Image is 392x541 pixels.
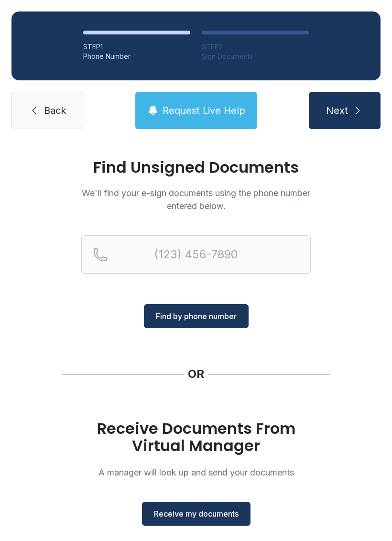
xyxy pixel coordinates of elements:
[81,187,311,212] p: We'll find your e-sign documents using the phone number entered below.
[326,104,348,117] span: Next
[202,42,309,52] div: STEP 2
[81,466,311,479] p: A manager will look up and send your documents
[188,366,204,382] div: OR
[202,52,309,61] div: Sign Documents
[83,42,190,52] div: STEP 1
[81,160,311,175] h1: Find Unsigned Documents
[154,508,239,519] span: Receive my documents
[83,52,190,61] div: Phone Number
[81,420,311,454] h1: Receive Documents From Virtual Manager
[163,104,245,117] span: Request Live Help
[156,310,237,322] span: Find by phone number
[44,104,66,117] span: Back
[81,235,311,274] input: Reservation phone number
